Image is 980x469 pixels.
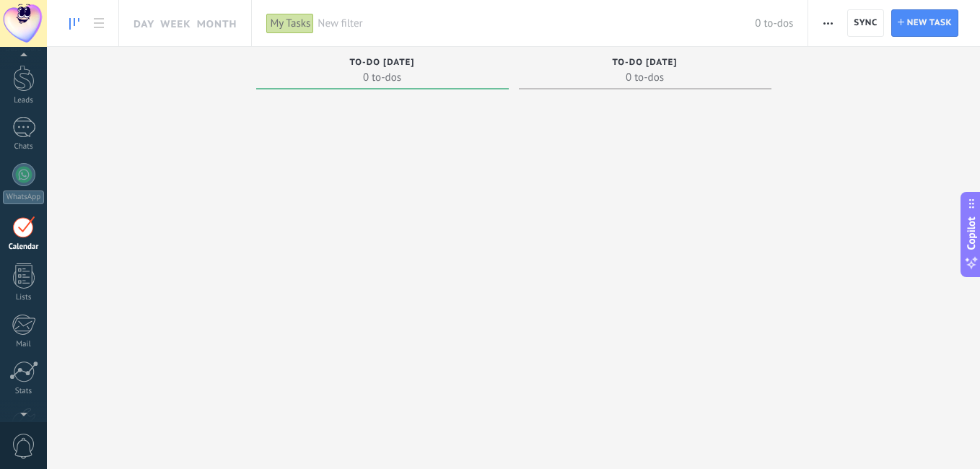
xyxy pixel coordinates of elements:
div: Calendar [3,242,45,252]
div: Chats [3,142,45,152]
span: To-do [DATE] [612,58,677,68]
a: To-do list [87,9,111,38]
span: New filter [318,17,755,30]
span: Sync [854,19,877,27]
button: New task [891,9,958,37]
span: To-do [DATE] [349,58,414,68]
span: 0 to-dos [755,17,793,30]
div: Stats [3,387,45,396]
span: 0 to-dos [263,70,502,84]
div: My Tasks [266,13,314,34]
span: New task [907,10,952,36]
div: WhatsApp [3,190,44,204]
div: Lists [3,293,45,302]
div: To-do today [263,58,502,70]
button: More [818,9,839,37]
span: 0 to-dos [526,70,764,84]
a: Task board [62,9,87,38]
span: Copilot [964,217,979,250]
div: Mail [3,340,45,349]
button: Sync [847,9,883,37]
div: To-do tomorrow [526,58,764,70]
div: Leads [3,96,45,105]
